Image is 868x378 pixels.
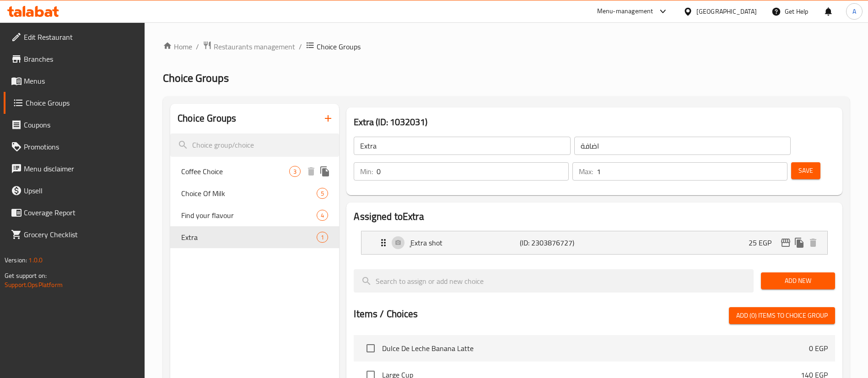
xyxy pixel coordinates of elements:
[5,270,47,282] span: Get support on:
[597,6,653,17] div: Menu-management
[4,158,145,180] a: Menu disclaimer
[761,272,835,289] button: Add New
[410,237,519,248] p: ِِExtra shot
[24,141,138,152] span: Promotions
[317,233,328,242] span: 1
[729,307,835,324] button: Add (0) items to choice group
[196,41,199,52] li: /
[290,167,300,176] span: 3
[170,160,339,182] div: Coffee Choice3deleteduplicate
[317,232,328,243] div: Choices
[779,236,793,250] button: edit
[317,189,328,198] span: 5
[696,6,757,16] div: [GEOGRAPHIC_DATA]
[4,114,145,136] a: Coupons
[299,41,302,52] li: /
[5,279,63,291] a: Support.OpsPlatform
[4,180,145,202] a: Upsell
[354,307,418,321] h2: Items / Choices
[360,166,373,177] p: Min:
[354,269,754,293] input: search
[24,163,138,174] span: Menu disclaimer
[354,227,835,258] li: Expand
[4,202,145,224] a: Coverage Report
[4,26,145,48] a: Edit Restaurant
[806,236,820,250] button: delete
[4,224,145,245] a: Grocery Checklist
[317,41,361,52] span: Choice Groups
[26,97,138,108] span: Choice Groups
[520,237,593,248] p: (ID: 2303876727)
[304,165,318,178] button: delete
[170,182,339,204] div: Choice Of Milk5
[163,68,229,88] span: Choice Groups
[736,310,828,321] span: Add (0) items to choice group
[317,211,328,220] span: 4
[214,41,295,52] span: Restaurants management
[354,210,835,224] h2: Assigned to Extra
[382,343,809,354] span: Dulce De Leche Banana Latte
[791,162,820,179] button: Save
[28,254,43,266] span: 1.0.0
[163,41,192,52] a: Home
[170,226,339,248] div: Extra1
[289,166,301,177] div: Choices
[768,275,828,287] span: Add New
[181,166,289,177] span: Coffee Choice
[178,112,236,125] h2: Choice Groups
[798,165,813,176] span: Save
[749,237,779,248] p: 25 EGP
[181,232,317,243] span: Extra
[4,92,145,114] a: Choice Groups
[809,343,828,354] p: 0 EGP
[793,236,806,250] button: duplicate
[318,165,332,178] button: duplicate
[163,41,850,53] nav: breadcrumb
[361,231,827,254] div: Expand
[24,32,138,43] span: Edit Restaurant
[181,210,317,221] span: Find your flavour
[361,339,380,358] span: Select choice
[181,188,317,199] span: Choice Of Milk
[203,41,295,53] a: Restaurants management
[354,115,835,129] h3: Extra (ID: 1032031)
[24,75,138,86] span: Menus
[5,254,27,266] span: Version:
[170,204,339,226] div: Find your flavour4
[24,119,138,130] span: Coupons
[4,136,145,158] a: Promotions
[579,166,593,177] p: Max:
[24,207,138,218] span: Coverage Report
[4,70,145,92] a: Menus
[317,188,328,199] div: Choices
[24,53,138,64] span: Branches
[24,185,138,196] span: Upsell
[24,229,138,240] span: Grocery Checklist
[4,48,145,70] a: Branches
[852,6,856,16] span: A
[170,133,339,157] input: search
